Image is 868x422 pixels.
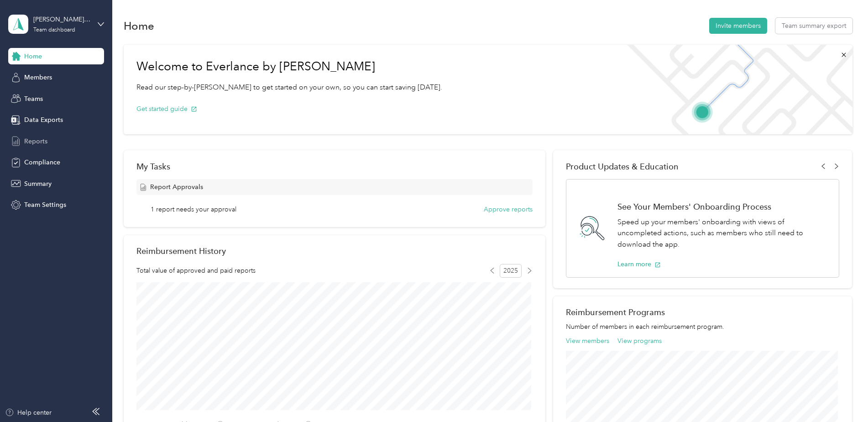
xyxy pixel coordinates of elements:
[5,408,52,417] button: Help center
[33,15,90,24] div: [PERSON_NAME][EMAIL_ADDRESS][PERSON_NAME][DOMAIN_NAME]
[151,205,236,214] span: 1 report needs your approval
[136,266,256,275] span: Total value of approved and paid reports
[566,307,839,317] h2: Reimbursement Programs
[136,162,533,171] div: My Tasks
[775,18,852,34] button: Team summary export
[618,45,852,134] img: Welcome to everlance
[24,179,52,189] span: Summary
[709,18,767,34] button: Invite members
[150,182,203,192] span: Report Approvals
[24,73,52,82] span: Members
[484,205,533,214] button: Approve reports
[566,162,679,171] span: Product Updates & Education
[617,216,829,250] p: Speed up your members' onboarding with views of uncompleted actions, such as members who still ne...
[33,27,75,33] div: Team dashboard
[817,371,868,422] iframe: Everlance-gr Chat Button Frame
[136,104,197,114] button: Get started guide
[24,52,42,61] span: Home
[136,82,442,93] p: Read our step-by-[PERSON_NAME] to get started on your own, so you can start saving [DATE].
[617,336,662,346] button: View programs
[24,137,47,146] span: Reports
[617,259,661,269] button: Learn more
[24,115,63,125] span: Data Exports
[566,336,609,346] button: View members
[24,158,60,167] span: Compliance
[24,200,66,210] span: Team Settings
[136,246,226,256] h2: Reimbursement History
[500,264,522,278] span: 2025
[24,94,43,104] span: Teams
[136,59,442,74] h1: Welcome to Everlance by [PERSON_NAME]
[617,202,829,211] h1: See Your Members' Onboarding Process
[566,322,839,332] p: Number of members in each reimbursement program.
[124,21,154,31] h1: Home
